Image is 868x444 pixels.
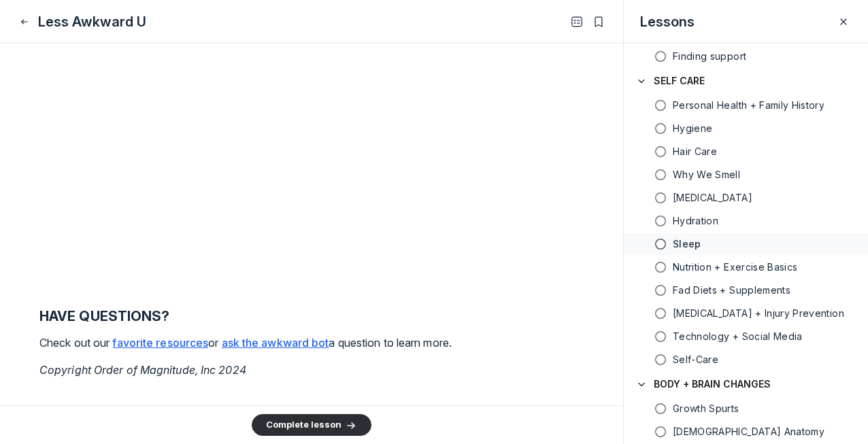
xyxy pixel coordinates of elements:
[590,14,607,30] button: Bookmarks
[673,425,824,439] h5: [DEMOGRAPHIC_DATA] Anatomy
[218,336,329,349] a: ask the awkward bot
[654,74,705,88] h4: SELF CARE
[640,12,695,31] h3: Lessons
[624,398,868,420] a: Growth Spurts
[673,260,797,274] h5: Nutrition + Exercise Basics
[673,214,718,228] h5: Hydration
[624,256,868,278] a: Nutrition + Exercise Basics
[39,363,246,377] em: Copyright Order of Magnitude, Inc 2024
[624,349,868,371] a: Self-Care
[673,425,824,439] span: Female Anatomy
[624,118,868,139] a: Hygiene
[624,67,868,95] button: SELF CARE
[835,14,852,30] button: Close
[673,402,739,415] h5: Growth Spurts
[624,164,868,186] a: Why We Smell
[112,336,208,349] u: favorite resources
[673,330,803,343] h5: Technology + Social Media
[673,307,844,320] span: Concussion + Injury Prevention
[624,46,868,67] a: Finding support
[673,99,824,112] h5: Personal Health + Family History
[624,233,868,255] a: Sleep
[222,336,329,349] u: ask the awkward bot
[110,336,208,349] a: favorite resources
[673,191,752,205] span: Skin Care
[624,279,868,301] a: Fad Diets + Supplements
[624,326,868,347] a: Technology + Social Media
[624,95,868,116] a: Personal Health + Family History
[39,308,170,324] strong: HAVE QUESTIONS?
[673,284,790,297] h5: Fad Diets + Supplements
[673,307,844,320] h5: [MEDICAL_DATA] + Injury Prevention
[38,12,146,31] h1: Less Awkward U
[673,191,752,205] h5: [MEDICAL_DATA]
[673,237,701,251] h5: Sleep
[624,371,868,398] button: BODY + BRAIN CHANGES
[673,145,717,158] h5: Hair Care
[39,335,584,351] p: Check out our or a question to learn more.
[624,421,868,443] a: [DEMOGRAPHIC_DATA] Anatomy
[654,377,771,391] h4: BODY + BRAIN CHANGES
[252,414,371,436] button: Complete lesson
[673,50,746,63] h5: Finding support
[673,122,712,135] h5: Hygiene
[624,303,868,324] a: [MEDICAL_DATA] + Injury Prevention
[624,210,868,232] a: Hydration
[673,353,718,366] h5: Self-Care
[16,14,33,30] button: Close
[673,168,740,182] h5: Why We Smell
[624,187,868,209] a: [MEDICAL_DATA]
[569,14,585,30] button: Open Table of contents
[624,141,868,163] a: Hair Care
